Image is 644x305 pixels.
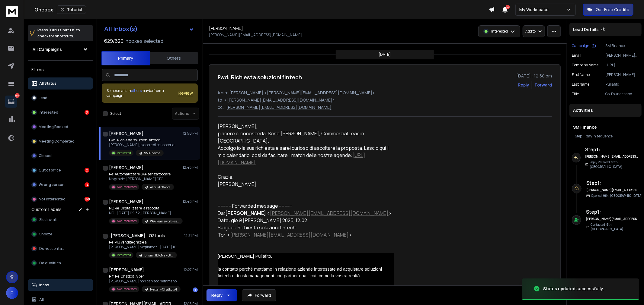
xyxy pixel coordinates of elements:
[109,240,181,245] p: Re: Più vendite grazie a
[10,41,94,47] div: Hi [PERSON_NAME],
[183,199,198,204] p: 12:40 PM
[106,178,111,184] div: ok
[605,63,639,68] p: [URL]
[218,104,224,110] p: cc:
[101,51,150,65] button: Primary
[572,92,579,96] p: title
[109,130,143,137] h1: [PERSON_NAME]
[109,274,181,279] p: Rif: Re: Chatbot IA per
[605,43,639,48] p: SM Finance
[242,289,276,301] button: Forward
[109,172,174,177] p: Re: Automatizzare SAP senza toccare
[218,181,394,188] div: [PERSON_NAME]
[491,29,508,34] p: Interested
[572,53,581,58] p: Email
[584,134,613,139] span: 1 day in sequence
[225,210,266,216] strong: [PERSON_NAME]
[572,63,598,68] p: Company Name
[603,193,642,198] span: 9th, [GEOGRAPHIC_DATA]
[117,253,131,257] p: Interested
[28,214,93,226] button: Slot Inviati
[10,165,59,168] div: [PERSON_NAME] • 15h ago
[104,26,138,32] h1: All Inbox(s)
[131,88,142,93] span: others
[109,206,181,211] p: NO Re: Digitalizzare la raccolta
[29,8,56,14] p: Active 5h ago
[605,53,639,58] p: [PERSON_NAME][EMAIL_ADDRESS][DOMAIN_NAME]
[95,2,106,14] button: Home
[39,217,57,222] span: Slot Inviati
[28,164,93,176] button: Out of office2
[117,219,137,223] p: Not Interested
[178,90,193,96] button: Review
[109,211,181,215] p: NO Il [DATE] 09:32, [PERSON_NAME]
[106,2,117,13] div: Close
[218,267,383,278] span: la contatto perché mettiamo in relazione aziende interessate ad acquistare soluzioni fintech e di...
[39,168,61,173] p: Out of office
[193,288,198,292] div: 1
[209,25,243,31] h1: [PERSON_NAME]
[19,197,24,202] button: Emoji picker
[518,82,529,88] button: Reply
[516,73,552,79] p: [DATE] : 12:50 pm
[5,93,116,112] div: Francesco says…
[109,165,143,171] h1: [PERSON_NAME]
[183,131,198,136] p: 12:50 PM
[6,287,18,299] button: F
[184,267,198,272] p: 12:27 PM
[101,175,116,188] div: ok
[85,168,89,173] div: 2
[28,135,93,147] button: Meeting Completed
[117,287,137,291] p: Not Interested
[39,246,65,251] span: Do not contact
[543,286,604,292] div: Status updated successfully.
[28,228,93,240] button: Snooze
[585,154,638,159] h6: [PERSON_NAME][EMAIL_ADDRESS][DOMAIN_NAME]
[109,267,144,273] h1: [PERSON_NAME]
[590,160,644,169] p: Reply Received
[104,37,123,45] span: 629 / 629
[596,7,629,13] p: Get Free Credits
[39,124,68,129] p: Meeting Booked
[117,185,137,189] p: Not Interested
[37,27,80,39] p: Press to check for shortcuts.
[28,257,93,269] button: Da qualificare
[26,25,60,29] b: [PERSON_NAME]
[183,165,198,170] p: 12:48 PM
[28,65,93,74] h3: Filters
[572,43,589,48] p: Campaign
[5,23,116,37] div: Raj says…
[26,24,103,30] div: joined the conversation
[5,185,116,195] textarea: Message…
[5,37,99,89] div: Hi [PERSON_NAME],Thanks for letting me know. Let me check this from my end and get back to you sh...
[39,232,52,237] span: Snooze
[28,179,93,191] button: Wrong person14
[218,90,552,96] p: from: [PERSON_NAME] <[PERSON_NAME][EMAIL_ADDRESS][DOMAIN_NAME]>
[17,3,27,13] img: Profile image for Raj
[209,33,302,37] p: [PERSON_NAME][EMAIL_ADDRESS][DOMAIN_NAME]
[211,292,223,298] div: Reply
[109,199,143,205] h1: [PERSON_NAME]
[226,104,332,110] p: [PERSON_NAME][EMAIL_ADDRESS][DOMAIN_NAME]
[207,289,237,301] button: Reply
[4,2,15,14] button: go back
[39,96,47,100] p: Lead
[218,97,552,103] p: to: <[PERSON_NAME][EMAIL_ADDRESS][DOMAIN_NAME]>
[218,123,394,130] div: [PERSON_NAME],
[28,121,93,133] button: Meeting Booked
[218,254,272,259] span: [PERSON_NAME] Puliafito,
[572,82,589,87] p: Last Name
[109,279,181,284] p: [PERSON_NAME] non capisco nemmeno
[109,233,165,239] h1: ..[PERSON_NAME] - G3tools
[99,23,199,35] button: All Inbox(s)
[39,81,56,86] p: All Status
[33,46,62,52] h1: All Campaigns
[39,197,66,202] p: Not Interested
[591,193,642,198] p: Opened
[34,5,489,14] div: Onebox
[590,160,622,169] span: 10th, [GEOGRAPHIC_DATA]
[109,138,175,143] p: Fwd: Richiesta soluzioni fintech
